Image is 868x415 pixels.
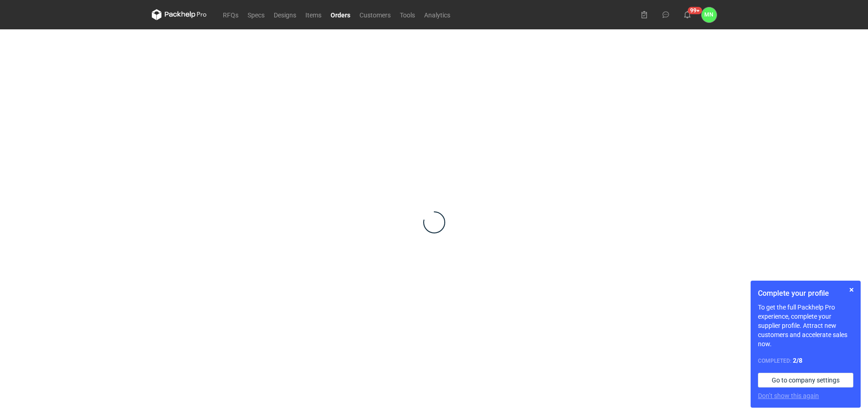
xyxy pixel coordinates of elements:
[702,7,717,22] button: MN
[758,303,853,349] p: To get the full Packhelp Pro experience, complete your supplier profile. Attract new customers an...
[758,288,853,299] h1: Complete your profile
[846,284,857,295] button: Skip for now
[680,7,695,22] button: 99+
[243,9,269,20] a: Specs
[152,9,207,20] svg: Packhelp Pro
[326,9,355,20] a: Orders
[702,7,717,22] div: Małgorzata Nowotna
[758,391,819,400] button: Don’t show this again
[218,9,243,20] a: RFQs
[269,9,301,20] a: Designs
[301,9,326,20] a: Items
[420,9,455,20] a: Analytics
[793,357,802,364] strong: 2 / 8
[395,9,420,20] a: Tools
[355,9,395,20] a: Customers
[758,373,853,387] a: Go to company settings
[758,356,853,365] div: Completed:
